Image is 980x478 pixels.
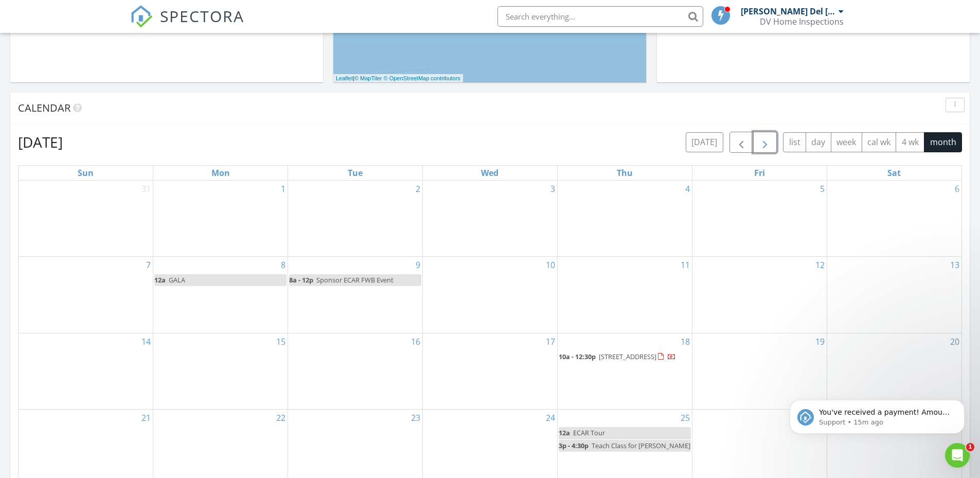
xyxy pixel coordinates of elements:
a: © OpenStreetMap contributors [384,75,460,81]
a: Go to September 11, 2025 [679,257,692,273]
span: 10a - 12:30p [559,352,596,361]
img: The Best Home Inspection Software - Spectora [130,5,153,28]
a: Saturday [885,166,903,180]
a: Thursday [615,166,635,180]
a: Go to September 18, 2025 [679,333,692,350]
iframe: Intercom live chat [945,443,970,468]
a: Go to September 6, 2025 [953,181,961,197]
td: Go to September 5, 2025 [692,181,827,257]
a: Go to September 2, 2025 [414,181,422,197]
span: GALA [169,275,185,285]
a: Go to September 24, 2025 [544,410,557,426]
a: SPECTORA [130,14,244,36]
span: SPECTORA [160,5,244,27]
button: day [806,132,831,152]
a: Leaflet [336,75,353,81]
button: Previous month [729,132,754,153]
a: Go to September 17, 2025 [544,333,557,350]
td: Go to September 10, 2025 [423,256,558,333]
button: list [783,132,806,152]
td: Go to September 16, 2025 [288,333,423,410]
h2: [DATE] [18,132,63,152]
td: Go to September 15, 2025 [153,333,288,410]
a: Wednesday [479,166,501,180]
td: Go to September 19, 2025 [692,333,827,410]
div: [PERSON_NAME] Del [PERSON_NAME] [741,6,836,16]
div: DV Home Inspections [760,16,844,27]
a: Go to September 8, 2025 [279,257,288,273]
a: Go to September 22, 2025 [274,410,288,426]
td: Go to September 3, 2025 [423,181,558,257]
span: ECAR Tour [573,428,605,437]
iframe: Intercom notifications message [774,378,980,450]
td: Go to September 17, 2025 [423,333,558,410]
td: Go to September 20, 2025 [827,333,961,410]
button: month [924,132,962,152]
a: Go to September 25, 2025 [679,410,692,426]
a: Go to September 13, 2025 [948,257,961,273]
a: Go to September 16, 2025 [409,333,422,350]
a: © MapTiler [354,75,382,81]
a: 10a - 12:30p [STREET_ADDRESS] [559,351,691,363]
span: 3p - 4:30p [559,441,589,450]
button: week [831,132,862,152]
a: Go to September 5, 2025 [818,181,827,197]
td: Go to September 9, 2025 [288,256,423,333]
a: Go to August 31, 2025 [139,181,153,197]
span: Calendar [18,101,70,115]
span: Teach Class for [PERSON_NAME] [592,441,690,450]
div: | [333,74,463,83]
td: Go to September 2, 2025 [288,181,423,257]
a: Go to September 19, 2025 [813,333,827,350]
a: Tuesday [346,166,365,180]
td: Go to September 13, 2025 [827,256,961,333]
a: 10a - 12:30p [STREET_ADDRESS] [559,352,676,361]
td: Go to September 8, 2025 [153,256,288,333]
a: Go to September 23, 2025 [409,410,422,426]
span: 8a - 12p [289,275,313,285]
a: Go to September 14, 2025 [139,333,153,350]
a: Go to September 20, 2025 [948,333,961,350]
td: Go to September 18, 2025 [557,333,692,410]
a: Go to September 9, 2025 [414,257,422,273]
td: Go to September 14, 2025 [19,333,153,410]
a: Go to September 1, 2025 [279,181,288,197]
a: Go to September 10, 2025 [544,257,557,273]
a: Go to September 4, 2025 [683,181,692,197]
a: Go to September 12, 2025 [813,257,827,273]
span: Sponsor ECAR FWB Event [316,275,394,285]
input: Search everything... [497,6,703,27]
a: Go to September 15, 2025 [274,333,288,350]
button: 4 wk [896,132,924,152]
a: Sunday [76,166,96,180]
td: Go to September 4, 2025 [557,181,692,257]
a: Go to September 21, 2025 [139,410,153,426]
button: Next month [753,132,777,153]
a: Go to September 7, 2025 [144,257,153,273]
a: Go to September 3, 2025 [548,181,557,197]
span: 12a [559,428,570,437]
span: 1 [966,443,974,451]
td: Go to September 12, 2025 [692,256,827,333]
td: Go to August 31, 2025 [19,181,153,257]
td: Go to September 6, 2025 [827,181,961,257]
span: [STREET_ADDRESS] [599,352,656,361]
button: [DATE] [686,132,723,152]
button: cal wk [862,132,897,152]
span: 12a [154,275,166,285]
a: Friday [752,166,767,180]
a: Monday [209,166,232,180]
td: Go to September 1, 2025 [153,181,288,257]
td: Go to September 11, 2025 [557,256,692,333]
td: Go to September 7, 2025 [19,256,153,333]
